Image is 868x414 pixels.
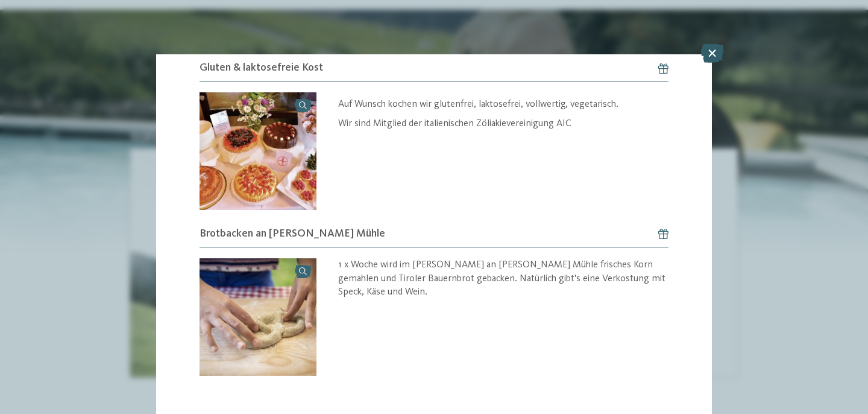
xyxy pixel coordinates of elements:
p: Auf Wunsch kochen wir glutenfrei, laktosefrei, vollwertig, vegetarisch. [338,98,668,112]
p: Wir sind Mitglied der italienischen Zöliakievereinigung AIC [338,117,668,131]
img: Goldener Herbst [200,258,317,376]
span: Brotbacken an [PERSON_NAME] Mühle [200,226,385,241]
p: 1 x Woche wird im [PERSON_NAME] an [PERSON_NAME] Mühle frisches Korn gemahlen und Tiroler Bauernb... [338,258,668,299]
img: Goldener Herbst [200,92,317,210]
span: Gluten & laktosefreie Kost [200,60,323,75]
